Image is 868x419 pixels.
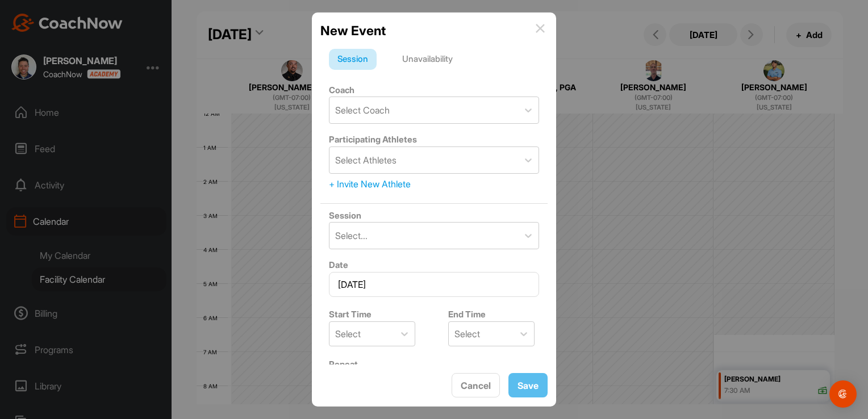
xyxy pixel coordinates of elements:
[329,259,348,270] label: Date
[394,49,461,70] div: Unavailability
[329,210,361,221] label: Session
[329,359,358,370] label: Repeat
[508,373,548,397] button: Save
[329,85,354,95] label: Coach
[329,309,372,320] label: Start Time
[335,153,397,167] div: Select Athletes
[448,309,486,320] label: End Time
[329,134,417,145] label: Participating Athletes
[829,380,857,408] div: Open Intercom Messenger
[335,229,368,242] div: Select...
[335,327,361,341] div: Select
[329,49,377,70] div: Session
[329,177,539,191] div: + Invite New Athlete
[454,327,480,341] div: Select
[461,380,491,391] span: Cancel
[335,103,390,117] div: Select Coach
[320,21,386,40] h2: New Event
[452,373,500,397] button: Cancel
[536,24,545,33] img: info
[329,272,539,297] input: Select Date
[518,380,539,391] span: Save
